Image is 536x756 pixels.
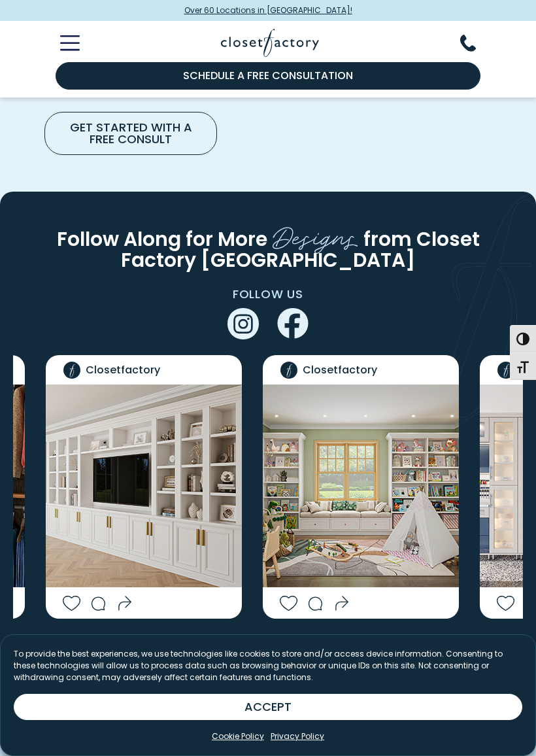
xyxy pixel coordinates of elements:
[212,730,264,742] a: Cookie Policy
[184,5,352,16] span: Over 60 Locations in [GEOGRAPHIC_DATA]!
[14,694,522,720] button: ACCEPT
[303,362,377,378] span: Closetfactory
[56,62,480,90] a: Schedule a Free Consultation
[227,316,259,331] a: Instagram
[14,648,522,683] p: To provide the best experiences, we use technologies like cookies to store and/or access device i...
[57,226,267,252] span: Follow Along for More
[510,352,536,380] button: Toggle Font size
[263,385,459,587] img: Charming children’s playroom featuring custom built-in shelving and a window bench seat, filled w...
[86,362,160,378] span: Closetfactory
[278,632,326,679] button: Next slide
[44,35,80,51] button: Toggle Mobile Menu
[273,215,358,254] span: Designs
[221,29,319,57] img: Closet Factory Logo
[460,35,492,52] button: Phone Number
[210,632,258,679] button: Previous slide
[271,730,324,742] a: Privacy Policy
[121,226,480,273] span: from Closet Factory [GEOGRAPHIC_DATA]
[233,286,303,302] span: FOLLOW US
[510,325,536,352] button: Toggle High Contrast
[46,385,242,587] img: Custom built-in wall unit in white with gold hardware, featuring open shelving for display and co...
[44,112,217,155] a: Get Started with a Free Consult
[277,316,309,331] a: Facebook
